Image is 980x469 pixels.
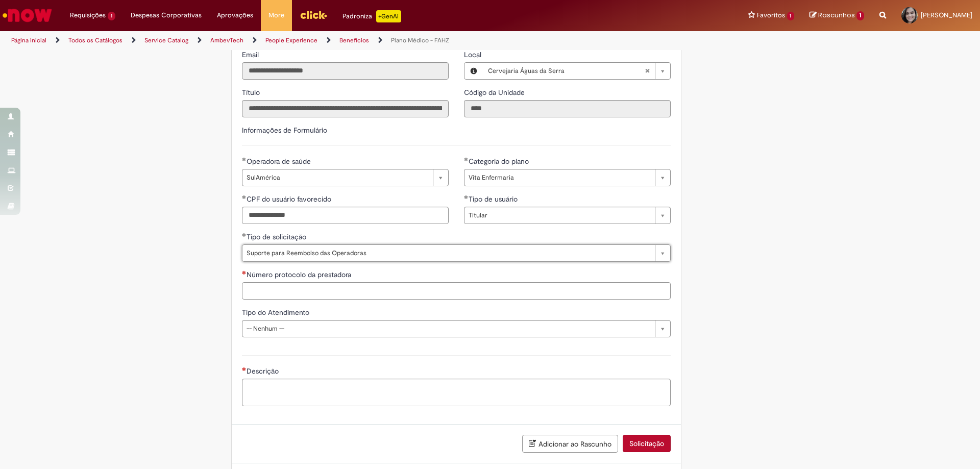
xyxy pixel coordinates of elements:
[623,435,671,452] button: Solicitação
[469,157,531,166] span: Categoria do plano
[70,10,106,20] span: Requisições
[268,10,284,20] span: More
[391,36,449,44] a: Plano Médico - FAHZ
[1,5,54,26] img: ServiceNow
[247,320,650,337] span: -- Nenhum --
[8,31,646,50] ul: Trilhas de página
[247,194,333,204] span: CPF do usuário favorecido
[131,10,202,20] span: Despesas Corporativas
[300,7,327,22] img: click_logo_yellow_360x200.png
[342,10,401,22] div: Padroniza
[464,87,527,97] label: Somente leitura - Código da Unidade
[339,36,369,44] a: Benefícios
[787,12,795,20] span: 1
[247,366,281,376] span: Descrição
[242,50,261,59] span: Somente leitura - Email
[242,270,247,275] span: Necessários
[247,270,353,279] span: Somente leitura - Número protocolo da prestadora
[242,50,261,60] label: Somente leitura - Email
[242,62,449,80] input: Email
[247,157,313,166] span: Operadora de saúde
[247,169,428,186] span: SulAmérica
[856,11,864,20] span: 1
[242,233,247,237] span: Obrigatório Preenchido
[242,157,247,161] span: Obrigatório Preenchido
[265,36,317,44] a: People Experience
[810,11,864,20] a: Rascunhos
[11,36,46,44] a: Página inicial
[144,36,188,44] a: Service Catalog
[469,207,650,224] span: Titular
[921,11,972,19] span: [PERSON_NAME]
[242,379,671,406] textarea: Descrição
[247,245,650,261] span: Suporte para Reembolso das Operadoras
[242,87,262,97] label: Somente leitura - Título
[242,282,671,300] input: Número protocolo da prestadora
[464,100,671,117] input: Código da Unidade
[522,435,618,453] button: Adicionar ao Rascunho
[242,195,247,199] span: Obrigatório Preenchido
[818,10,855,20] span: Rascunhos
[464,195,469,199] span: Obrigatório Preenchido
[376,10,401,22] p: +GenAi
[108,12,115,20] span: 1
[464,50,483,59] span: Local
[242,367,247,371] span: Necessários
[483,63,670,79] a: Cervejaria Águas da SerraLimpar campo Local
[242,100,449,117] input: Título
[242,308,311,317] span: Tipo do Atendimento
[217,10,253,20] span: Aprovações
[469,169,650,186] span: Vita Enfermaria
[242,207,449,224] input: CPF do usuário favorecido
[488,63,645,79] span: Cervejaria Águas da Serra
[210,36,243,44] a: AmbevTech
[757,10,785,20] span: Favoritos
[640,63,655,79] abbr: Limpar campo Local
[464,63,483,79] button: Local, Visualizar este registro Cervejaria Águas da Serra
[68,36,122,44] a: Todos os Catálogos
[242,126,327,135] label: Informações de Formulário
[469,194,520,204] span: Tipo de usuário
[464,157,469,161] span: Obrigatório Preenchido
[247,232,308,241] span: Tipo de solicitação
